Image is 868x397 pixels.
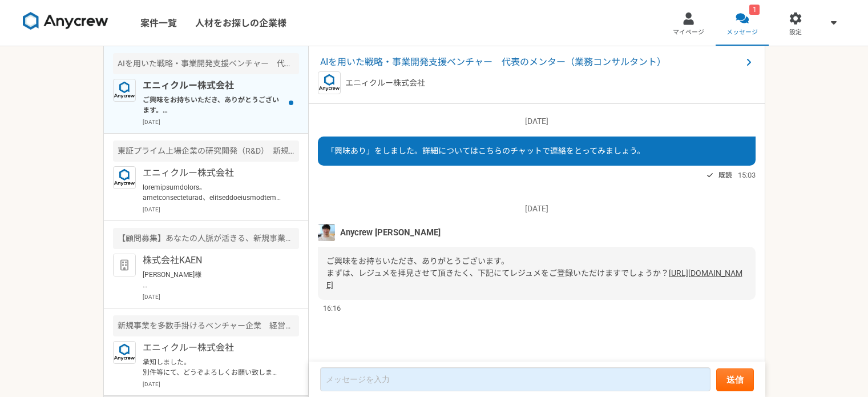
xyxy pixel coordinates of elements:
[143,166,284,180] p: エニィクルー株式会社
[143,95,284,115] p: ご興味をお持ちいただき、ありがとうございます。 まずは、レジュメを拝見させて頂きたく、下記にてレジュメをご登録いただけますでしょうか？ [URL][DOMAIN_NAME]
[143,118,299,126] p: [DATE]
[113,228,299,249] div: 【顧問募集】あなたの人脈が活きる、新規事業推進パートナー
[718,169,732,182] span: 既読
[113,79,136,102] img: logo_text_blue_01.png
[789,28,802,37] span: 設定
[113,166,136,189] img: logo_text_blue_01.png
[323,303,341,314] span: 16:16
[749,5,760,15] div: 1
[113,315,299,336] div: 新規事業を多数手掛けるベンチャー企業 経営企画室・PMO業務
[716,368,754,391] button: 送信
[143,270,284,290] p: [PERSON_NAME]様 お世話になっております。株式会社KAENの[PERSON_NAME]です。 先ほどは貴重なお時間を頂き、誠にありがとうございました。 下記ChatworkのIDを送...
[143,292,299,301] p: [DATE]
[143,380,299,388] p: [DATE]
[113,254,136,276] img: default_org_logo-42cde973f59100197ec2c8e796e4974ac8490bb5b08a0eb061ff975e4574aa76.png
[23,12,108,30] img: 8DqYSo04kwAAAAASUVORK5CYII=
[340,226,441,239] span: Anycrew [PERSON_NAME]
[326,268,742,290] a: [URL][DOMAIN_NAME]
[143,182,284,203] p: loremipsumdolors。 ametconsecteturad、elitseddoeiusmodtem。 incididunt。 ＜utla＞ ・etdolorema（aliquaeni...
[143,254,284,267] p: 株式会社KAEN
[318,224,335,241] img: %E3%83%95%E3%82%9A%E3%83%AD%E3%83%95%E3%82%A3%E3%83%BC%E3%83%AB%E7%94%BB%E5%83%8F%E3%81%AE%E3%82%...
[318,203,756,215] p: [DATE]
[318,115,756,127] p: [DATE]
[143,79,284,93] p: エニィクルー株式会社
[673,28,704,37] span: マイページ
[143,205,299,214] p: [DATE]
[738,170,756,181] span: 15:03
[113,53,299,74] div: AIを用いた戦略・事業開発支援ベンチャー 代表のメンター（業務コンサルタント）
[143,357,284,378] p: 承知しました。 別件等にて、どうぞよろしくお願い致します。
[326,146,645,155] span: 「興味あり」をしました。詳細についてはこちらのチャットで連絡をとってみましょう。
[318,71,341,94] img: logo_text_blue_01.png
[345,77,425,89] p: エニィクルー株式会社
[726,28,758,37] span: メッセージ
[113,341,136,364] img: logo_text_blue_01.png
[143,341,284,355] p: エニィクルー株式会社
[320,55,742,69] span: AIを用いた戦略・事業開発支援ベンチャー 代表のメンター（業務コンサルタント）
[113,141,299,162] div: 東証プライム上場企業の研究開発（R&D） 新規事業開発
[326,256,669,278] span: ご興味をお持ちいただき、ありがとうございます。 まずは、レジュメを拝見させて頂きたく、下記にてレジュメをご登録いただけますでしょうか？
